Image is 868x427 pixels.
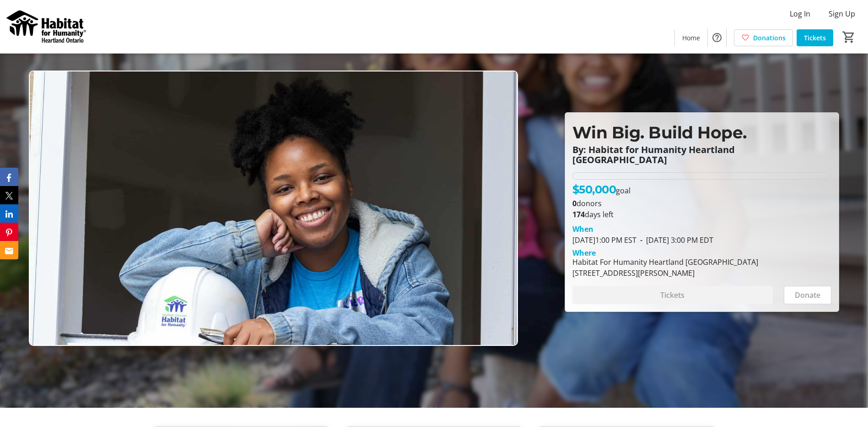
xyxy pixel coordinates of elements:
[572,120,831,145] p: Win Big. Build Hope.
[572,183,616,196] span: $50,000
[572,224,593,235] div: When
[753,33,786,43] span: Donations
[572,209,831,220] p: days left
[782,6,818,21] button: Log In
[675,29,707,46] a: Home
[797,29,833,46] a: Tickets
[841,29,857,45] button: Cart
[821,6,863,21] button: Sign Up
[708,28,726,47] button: Help
[790,8,810,19] span: Log In
[829,8,855,19] span: Sign Up
[572,235,636,245] span: [DATE] 1:00 PM EST
[636,235,713,245] span: [DATE] 3:00 PM EDT
[5,4,87,49] img: Habitat for Humanity Heartland Ontario's Logo
[572,198,831,209] p: donors
[804,33,826,43] span: Tickets
[29,71,518,346] img: Campaign CTA Media Photo
[572,257,758,268] div: Habitat For Humanity Heartland [GEOGRAPHIC_DATA]
[572,181,631,198] p: goal
[636,235,646,245] span: -
[572,198,577,208] b: 0
[572,249,596,257] div: Where
[572,172,831,180] div: 0% of fundraising goal reached
[572,268,758,279] div: [STREET_ADDRESS][PERSON_NAME]
[572,145,831,165] p: By: Habitat for Humanity Heartland [GEOGRAPHIC_DATA]
[682,33,700,43] span: Home
[734,29,793,46] a: Donations
[572,209,585,219] span: 174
